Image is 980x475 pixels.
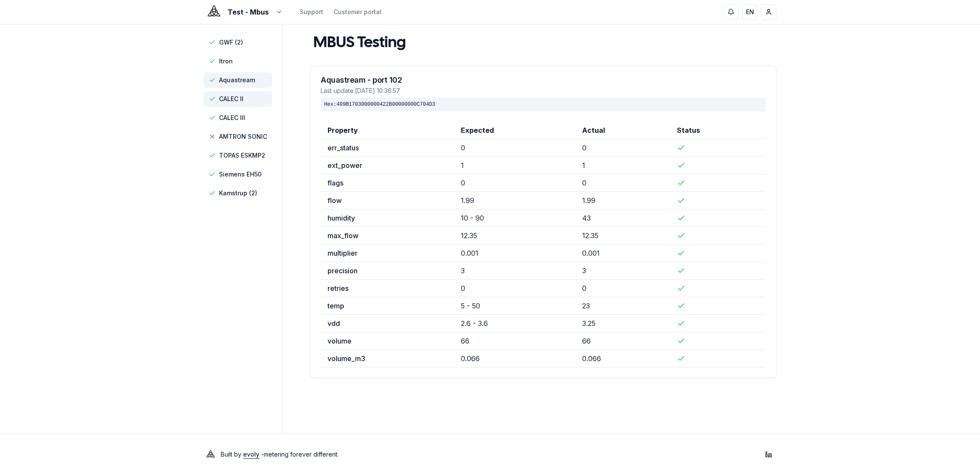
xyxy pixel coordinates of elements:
span: Test - Mbus [228,7,269,17]
span: CALEC III [219,114,245,122]
th: Property [321,122,454,139]
td: 0.001 [575,245,670,262]
td: 1 [575,157,670,174]
td: 0 [454,280,575,297]
td: precision [321,262,454,280]
td: 0.066 [575,350,670,367]
h3: Aquastream - port 102 [321,76,766,84]
td: max_flow [321,227,454,245]
td: 43 [575,209,670,227]
td: 12.35 [575,227,670,245]
td: flags [321,174,454,192]
span: GWF (2) [219,38,243,47]
span: Siemens EH50 [219,170,262,179]
td: vdd [321,315,454,332]
td: 0.066 [454,350,575,367]
td: 0 [575,174,670,192]
td: humidity [321,209,454,227]
td: ext_power [321,157,454,174]
td: volume_m3 [321,350,454,367]
img: Evoly Logo [204,2,224,22]
td: 3 [575,262,670,280]
td: 0 [575,139,670,157]
td: 1 [454,157,575,174]
th: Status [670,122,766,139]
span: EN [746,8,754,16]
span: AMTRON SONIC [219,132,267,141]
button: EN [742,4,758,20]
button: Test - Mbus [204,7,283,17]
span: TOPAS ESKMP2 [219,151,265,160]
td: 3.25 [575,315,670,332]
a: Support [300,8,323,16]
a: Customer portal [334,8,382,16]
th: Expected [454,122,575,139]
td: 12.35 [454,227,575,245]
td: 66 [575,332,670,350]
td: 1.99 [575,192,670,209]
td: 3 [454,262,575,280]
td: 23 [575,297,670,315]
td: 2.6 - 3.6 [454,315,575,332]
span: CALEC II [219,95,243,103]
td: flow [321,192,454,209]
td: 5 - 50 [454,297,575,315]
img: Evoly Logo [204,448,217,461]
div: Last update: [DATE] 10:36:57 [321,87,766,95]
a: evoly [243,451,259,458]
td: 0 [575,280,670,297]
span: Aquastream [219,76,255,84]
td: 1.99 [454,192,575,209]
td: 0.001 [454,245,575,262]
td: retries [321,280,454,297]
td: 0 [454,174,575,192]
span: Kamstrup (2) [219,189,257,197]
td: volume [321,332,454,350]
td: multiplier [321,245,454,262]
p: Built by - metering forever different . [221,448,339,460]
h1: MBUS Testing [313,35,406,52]
td: 10 - 90 [454,209,575,227]
span: Itron [219,57,233,66]
div: Hex: 409B1703000000422B00000000C704D3 [321,98,766,111]
td: 66 [454,332,575,350]
td: err_status [321,139,454,157]
td: temp [321,297,454,315]
td: 0 [454,139,575,157]
th: Actual [575,122,670,139]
